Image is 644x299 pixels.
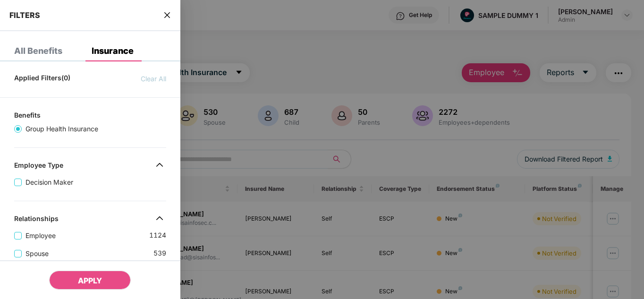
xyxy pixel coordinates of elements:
div: Relationships [14,214,59,226]
span: APPLY [78,276,102,285]
span: Employee [22,231,59,241]
span: close [163,10,171,20]
span: 1124 [149,230,166,241]
button: APPLY [49,271,131,290]
span: Clear All [141,74,166,84]
span: Applied Filters(0) [14,74,70,84]
span: Spouse [22,248,52,259]
div: Insurance [92,46,134,56]
span: Decision Maker [22,177,77,188]
span: Group Health Insurance [22,124,102,134]
span: FILTERS [9,10,40,20]
img: svg+xml;base64,PHN2ZyB4bWxucz0iaHR0cDovL3d3dy53My5vcmcvMjAwMC9zdmciIHdpZHRoPSIzMiIgaGVpZ2h0PSIzMi... [152,157,167,172]
img: svg+xml;base64,PHN2ZyB4bWxucz0iaHR0cDovL3d3dy53My5vcmcvMjAwMC9zdmciIHdpZHRoPSIzMiIgaGVpZ2h0PSIzMi... [152,211,167,226]
span: 539 [153,248,166,259]
div: All Benefits [14,46,62,56]
div: Employee Type [14,161,63,172]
